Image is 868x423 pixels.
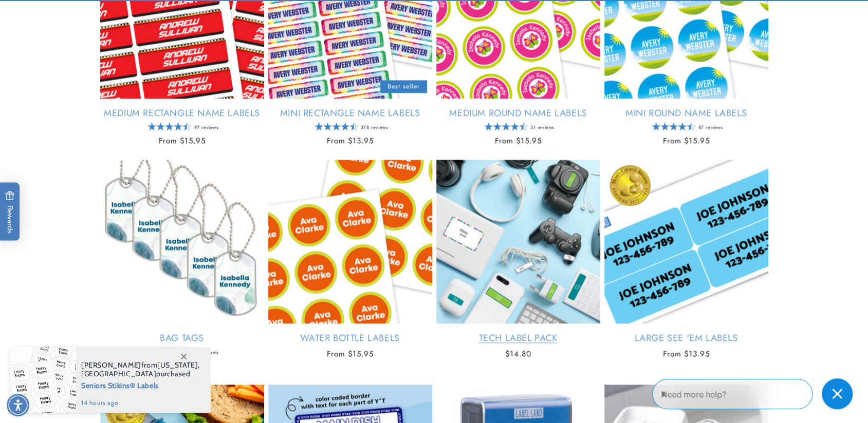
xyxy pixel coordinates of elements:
[7,394,29,416] div: Accessibility Menu
[604,332,768,344] a: Large See 'em Labels
[436,332,600,344] a: Tech Label Pack
[100,332,264,344] a: Bag Tags
[652,375,858,413] iframe: Gorgias Floating Chat
[81,398,200,408] span: 14 hours ago
[436,107,600,119] a: Medium Round Name Labels
[5,191,15,234] span: Rewards
[8,341,130,372] iframe: Sign Up via Text for Offers
[268,107,432,119] a: Mini Rectangle Name Labels
[81,361,200,378] span: from , purchased
[157,360,198,370] span: [US_STATE]
[81,369,156,378] span: [GEOGRAPHIC_DATA]
[604,107,768,119] a: Mini Round Name Labels
[100,107,264,119] a: Medium Rectangle Name Labels
[268,332,432,344] a: Water Bottle Labels
[81,378,200,391] span: Seniors Stikins® Labels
